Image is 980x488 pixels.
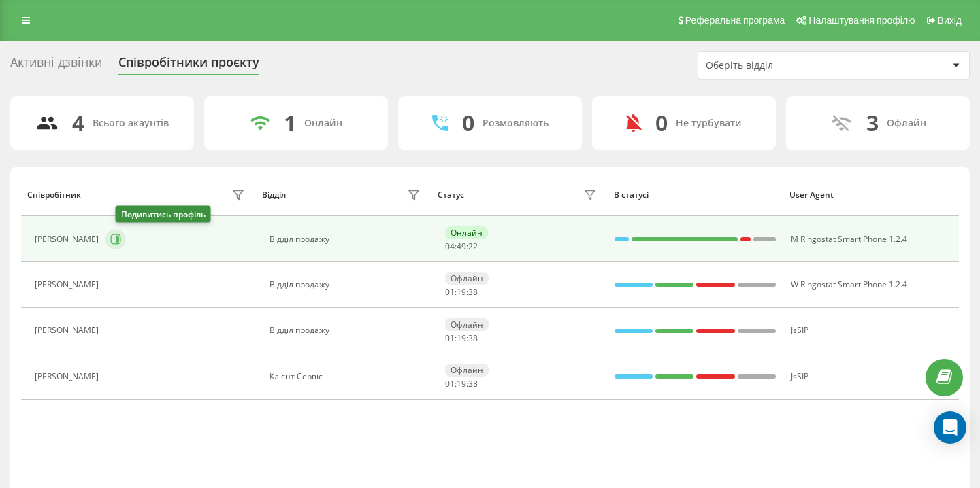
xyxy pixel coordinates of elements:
[35,326,102,335] div: [PERSON_NAME]
[269,234,424,244] div: Відділ продажу
[35,372,102,381] div: [PERSON_NAME]
[10,55,102,76] div: Активні дзвінки
[468,378,478,389] span: 38
[676,118,742,129] div: Не турбувати
[468,286,478,298] span: 38
[791,233,907,245] span: M Ringostat Smart Phone 1.2.4
[938,15,962,26] span: Вихід
[445,318,489,331] div: Офлайн
[457,378,466,389] span: 19
[284,110,296,136] div: 1
[791,324,808,336] span: JsSIP
[483,118,549,129] div: Розмовляють
[685,15,785,26] span: Реферальна програма
[445,241,455,252] span: 04
[468,241,478,252] span: 22
[445,226,488,239] div: Онлайн
[93,118,169,129] div: Всього акаунтів
[462,110,474,136] div: 0
[445,378,455,389] span: 01
[808,15,915,26] span: Налаштування профілю
[457,241,466,252] span: 49
[118,55,259,76] div: Співробітники проєкту
[866,110,879,136] div: 3
[35,280,102,290] div: [PERSON_NAME]
[445,334,478,343] div: : :
[72,110,84,136] div: 4
[655,110,668,136] div: 0
[791,279,907,290] span: W Ringostat Smart Phone 1.2.4
[934,411,966,444] div: Open Intercom Messenger
[269,326,424,335] div: Відділ продажу
[445,272,489,285] div: Офлайн
[304,118,342,129] div: Онлайн
[789,190,953,200] div: User Agent
[116,206,211,223] div: Подивитись профіль
[445,287,478,297] div: : :
[445,286,455,298] span: 01
[269,372,424,381] div: Клієнт Сервіс
[262,190,286,200] div: Відділ
[791,370,808,382] span: JsSIP
[35,234,102,244] div: [PERSON_NAME]
[445,379,478,389] div: : :
[457,286,466,298] span: 19
[887,118,926,129] div: Офлайн
[445,242,478,251] div: : :
[706,60,868,71] div: Оберіть відділ
[614,190,777,200] div: В статусі
[445,364,489,377] div: Офлайн
[27,190,81,200] div: Співробітник
[445,332,455,344] span: 01
[438,190,464,200] div: Статус
[269,280,424,290] div: Відділ продажу
[468,332,478,344] span: 38
[457,332,466,344] span: 19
